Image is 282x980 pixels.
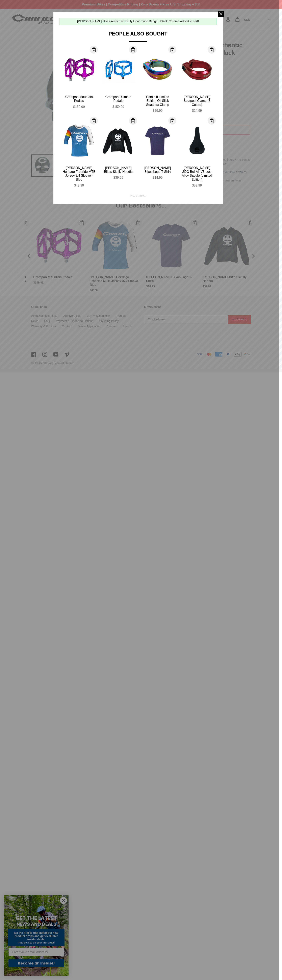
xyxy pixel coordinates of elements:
[180,166,214,181] div: [PERSON_NAME] SDG Bel-Air V3 Lux-Alloy Saddle (Limited Edition)
[113,176,123,179] span: $39.99
[141,124,174,157] img: CANFIELD-LOGO-TEE-BLUE-SHOPIFY_large.jpg
[180,124,214,157] img: Canfield-SDG-Bel-Air-Saddle_large.jpg
[73,105,85,108] span: $159.99
[130,190,146,198] div: No, thanks.
[102,53,135,87] img: Canfield-Crampon-Ultimate-Blue_large.jpg
[180,95,214,107] div: [PERSON_NAME] Seatpost Clamp (8 Colors)
[62,95,96,103] div: Crampon Mountain Pedals
[74,184,84,187] span: $49.99
[180,53,214,87] img: Canfield-Seat-Clamp-Red-2_large.jpg
[192,109,202,112] span: $24.99
[112,105,124,108] span: $159.99
[62,53,96,87] img: Canfield-Crampon-Mountain-Purple-Shopify_large.jpg
[153,109,163,112] span: $29.99
[62,166,96,181] div: [PERSON_NAME] Heritage Freeride MTB Jersey 3/4 Sleeve - Blue
[102,166,135,174] div: [PERSON_NAME] Bikes Skully Hoodie
[62,124,96,157] img: Canfield-Hertiage-Jersey-Blue-Front_large.jpg
[102,124,135,157] img: OldStyleCanfieldHoodie_large.png
[77,19,199,24] div: [PERSON_NAME] Bikes Authentic Skully Head Tube Badge - Black Chrome Added to cart!
[192,184,202,187] span: $59.99
[141,166,174,174] div: [PERSON_NAME] Bikes Logo T-Shirt
[141,95,174,107] div: Canfield Limited Edition Oil Slick Seatpost Clamp
[59,31,217,42] div: People Also Bought
[153,176,163,179] span: $14.99
[141,53,174,87] img: Canfield-Oil-Slick-Seat-Clamp-MTB-logo-quarter_large.jpg
[102,95,135,103] div: Crampon Ultimate Pedals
